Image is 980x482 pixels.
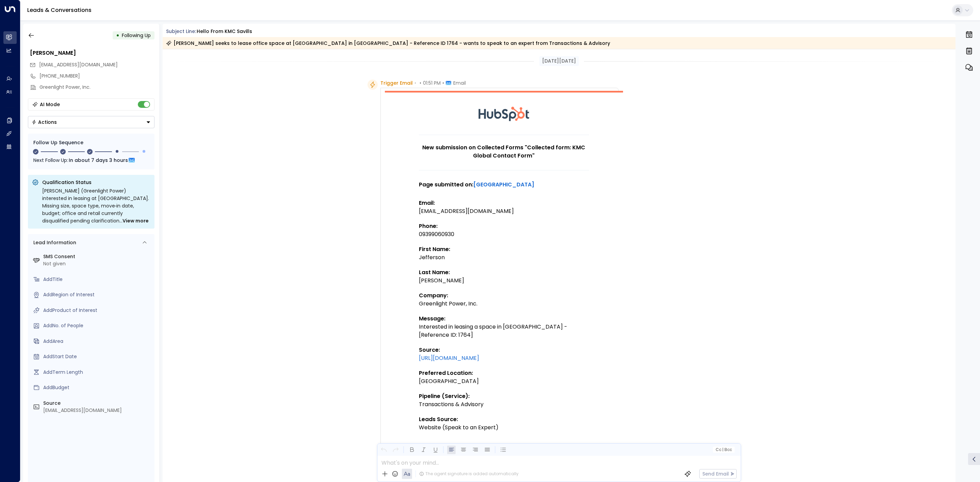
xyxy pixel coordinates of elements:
strong: Last Name: [419,268,450,276]
strong: Message: [419,315,445,322]
div: [EMAIL_ADDRESS][DOMAIN_NAME] [419,207,589,215]
h1: New submission on Collected Forms "Collected form: KMC Global Contact Form" [419,144,589,160]
div: [PERSON_NAME] seeks to lease office space at [GEOGRAPHIC_DATA] in [GEOGRAPHIC_DATA] - Reference I... [166,40,610,47]
span: • [442,80,444,86]
a: Leads & Conversations [27,6,92,14]
span: Subject Line: [166,28,196,35]
strong: Company: [419,292,448,299]
div: AddArea [43,338,152,345]
button: Cc|Bcc [713,447,734,453]
div: • [116,29,119,41]
strong: Pipeline (Service): [419,392,470,400]
div: AddStart Date [43,353,152,360]
label: Source [43,400,152,407]
strong: Phone: [419,222,438,230]
div: Hello from KMC Savills [197,28,252,35]
strong: Leads Source: [419,415,458,423]
div: Interested in leasing a space in [GEOGRAPHIC_DATA] - [Reference ID: 1764] [419,323,589,339]
div: Lead Information [31,239,76,246]
strong: Page submitted on: [419,181,534,188]
span: | [722,447,723,452]
div: AddTitle [43,276,152,283]
strong: Preferred Location: [419,369,473,377]
button: Redo [391,446,400,454]
img: HubSpot [478,93,529,135]
div: 09399060930 [419,230,589,238]
div: [PERSON_NAME] (Greenlight Power) interested in leasing at [GEOGRAPHIC_DATA]. Missing size, space ... [42,187,150,225]
div: AddProduct of Interest [43,307,152,314]
strong: Email: [419,199,435,207]
span: Email [453,80,466,86]
span: 01:51 PM [423,80,441,86]
div: [PERSON_NAME] [419,277,589,285]
strong: Source: [419,346,440,354]
div: [PHONE_NUMBER] [39,72,154,80]
div: Jefferson [419,253,589,262]
label: SMS Consent [43,253,152,260]
span: [EMAIL_ADDRESS][DOMAIN_NAME] [39,61,118,68]
div: [EMAIL_ADDRESS][DOMAIN_NAME] [43,407,152,414]
span: jlhg.greenlightpowerinc@gmail.com [39,61,118,68]
span: Trigger Email [380,80,413,86]
div: Not given [43,260,152,267]
div: AddTerm Length [43,369,152,376]
div: Next Follow Up: [33,156,149,164]
span: • [414,80,416,86]
div: Follow Up Sequence [33,139,149,146]
div: Actions [32,119,57,125]
a: [GEOGRAPHIC_DATA] [473,181,534,189]
a: [URL][DOMAIN_NAME] [419,354,479,362]
button: Actions [28,116,154,128]
button: Undo [379,446,388,454]
div: AddNo. of People [43,322,152,329]
span: Cc Bcc [715,447,732,452]
span: View more [122,217,149,225]
div: Greenlight Power, Inc. [39,84,154,91]
span: In about 7 days 3 hours [69,156,128,164]
div: [DATE][DATE] [539,56,579,66]
div: The agent signature is added automatically [419,471,519,477]
div: AddBudget [43,384,152,391]
span: Following Up [122,32,151,39]
strong: First Name: [419,245,450,253]
p: Qualification Status [42,179,150,186]
div: AI Mode [40,101,60,108]
div: [PERSON_NAME] [30,49,154,57]
div: Greenlight Power, Inc. [419,300,589,308]
div: Button group with a nested menu [28,116,154,128]
div: AddRegion of Interest [43,291,152,298]
span: • [420,80,421,86]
